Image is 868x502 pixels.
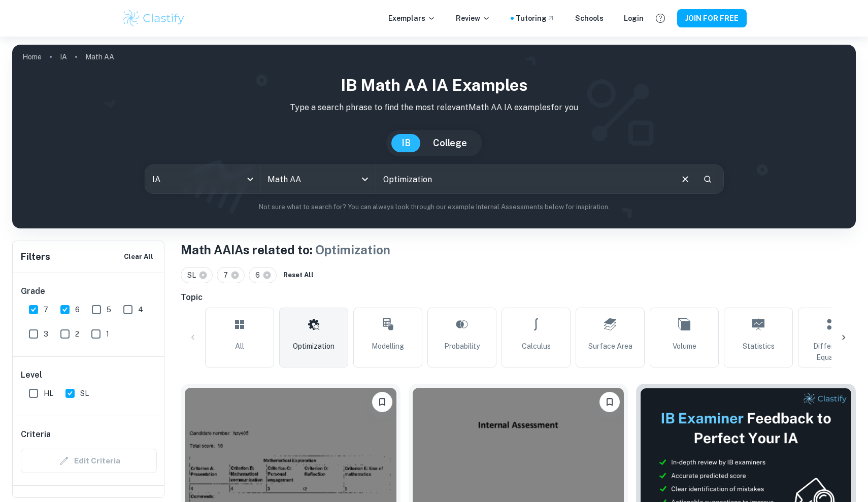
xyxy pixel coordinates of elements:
[121,8,186,28] img: Clastify logo
[673,341,696,352] span: Volume
[181,241,856,259] h1: Math AA IAs related to:
[107,304,111,315] span: 5
[388,13,436,24] p: Exemplars
[372,341,404,352] span: Modelling
[44,328,48,340] span: 3
[20,202,848,212] p: Not sure what to search for? You can always look through our example Internal Assessments below f...
[358,172,372,186] button: Open
[391,134,421,152] button: IB
[181,267,213,283] div: SL
[121,249,156,264] button: Clear All
[372,392,392,412] button: Please log in to bookmark exemplars
[44,304,48,315] span: 7
[85,51,114,62] p: Math AA
[516,13,555,24] a: Tutoring
[181,291,856,304] h6: Topic
[624,13,644,24] a: Login
[677,9,747,27] button: JOIN FOR FREE
[20,73,848,97] h1: IB Math AA IA examples
[652,10,669,27] button: Help and Feedback
[699,171,716,188] button: Search
[21,449,157,473] div: Criteria filters are unavailable when searching by topic
[217,267,245,283] div: 7
[75,328,79,340] span: 2
[599,392,620,412] button: Please log in to bookmark exemplars
[281,267,316,283] button: Reset All
[456,13,490,24] p: Review
[444,341,480,352] span: Probability
[249,267,277,283] div: 6
[255,270,264,281] span: 6
[187,270,201,281] span: SL
[575,13,604,24] a: Schools
[21,250,50,264] h6: Filters
[21,369,157,381] h6: Level
[22,50,42,64] a: Home
[376,165,671,193] input: E.g. modelling a logo, player arrangements, shape of an egg...
[293,341,335,352] span: Optimization
[21,285,157,297] h6: Grade
[743,341,775,352] span: Statistics
[235,341,244,352] span: All
[315,243,390,257] span: Optimization
[423,134,477,152] button: College
[60,50,67,64] a: IA
[522,341,551,352] span: Calculus
[106,328,109,340] span: 1
[21,428,51,441] h6: Criteria
[138,304,143,315] span: 4
[75,304,80,315] span: 6
[145,165,260,193] div: IA
[20,102,848,114] p: Type a search phrase to find the most relevant Math AA IA examples for you
[223,270,232,281] span: 7
[676,170,695,189] button: Clear
[44,388,53,399] span: HL
[80,388,89,399] span: SL
[12,45,856,228] img: profile cover
[803,341,862,363] span: Differential Equations
[588,341,632,352] span: Surface Area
